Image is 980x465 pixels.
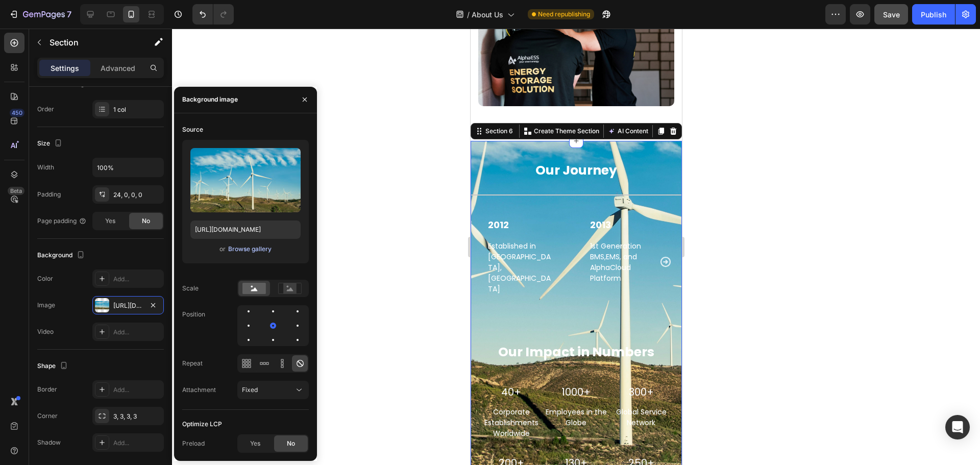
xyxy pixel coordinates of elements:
span: Fixed [242,386,258,394]
div: Scale [182,284,199,293]
p: 250+ [139,428,202,441]
span: No [287,439,295,448]
div: Border [37,385,57,394]
span: Need republishing [538,10,590,19]
button: 7 [4,4,76,25]
div: Publish [921,9,946,20]
div: Width [37,163,54,172]
p: 40+ [9,357,72,370]
button: AI Content [135,96,180,109]
button: Fixed [237,381,309,399]
button: Save [874,4,908,25]
div: Undo/Redo [192,4,234,25]
p: 130+ [74,428,137,441]
div: Size [37,137,64,151]
div: Open Intercom Messenger [945,415,970,439]
div: 450 [10,109,24,117]
div: Add... [113,328,161,337]
div: Color [37,274,53,283]
p: 200+ [9,428,72,441]
p: Section [50,36,133,48]
p: Global Service Network [139,378,202,400]
div: Beta [8,187,24,195]
div: Shape [37,359,70,373]
img: preview-image [190,148,301,212]
p: 7 [67,8,71,20]
p: 1000+ [74,357,137,370]
div: Add... [113,385,161,395]
p: 2013 [119,190,187,202]
p: 1st Generation BMS,EMS, and AlphaCloud Platform [119,212,187,255]
p: 300+ [139,357,202,370]
div: Position [182,310,205,319]
div: Preload [182,439,205,448]
span: / [467,9,470,20]
div: Optimize LCP [182,420,222,429]
p: Corporate Establishments Worldwide [9,378,72,410]
button: Carousel Next Arrow [187,225,203,241]
div: Padding [37,190,61,199]
p: Established in [GEOGRAPHIC_DATA], [GEOGRAPHIC_DATA] [17,212,85,266]
span: or [219,243,226,255]
p: 2012 [17,190,85,202]
p: Advanced [101,63,135,74]
span: Yes [250,439,260,448]
div: Corner [37,411,58,421]
p: Create Theme Section [63,98,129,107]
div: 3, 3, 3, 3 [113,412,161,421]
div: Add... [113,275,161,284]
div: Order [37,105,54,114]
span: Yes [105,216,115,226]
button: Publish [912,4,955,25]
div: 1 col [113,105,161,114]
div: Attachment [182,385,216,395]
div: 24, 0, 0, 0 [113,190,161,200]
span: No [142,216,150,226]
div: Background image [182,95,238,104]
div: Add... [113,438,161,448]
div: Repeat [182,359,203,368]
div: Image [37,301,55,310]
div: Video [37,327,54,336]
span: Save [883,10,900,19]
div: Browse gallery [228,244,272,254]
input: Auto [93,158,163,177]
p: Employees in the Globe [74,378,137,400]
p: Settings [51,63,79,74]
iframe: Design area [471,29,682,465]
div: Background [37,249,87,262]
input: https://example.com/image.jpg [190,221,301,239]
div: Source [182,125,203,134]
div: [URL][DOMAIN_NAME] [113,301,143,310]
div: Section 6 [13,98,44,107]
span: About Us [472,9,503,20]
div: Shadow [37,438,61,447]
div: Page padding [37,216,87,226]
button: Browse gallery [228,244,272,254]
